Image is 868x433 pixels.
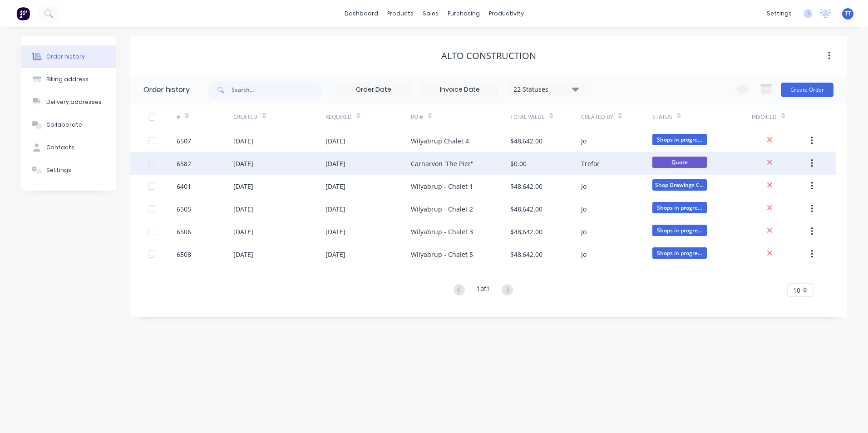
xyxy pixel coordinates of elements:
[752,104,809,129] div: Invoiced
[177,136,191,146] div: 6507
[21,136,116,159] button: Contacts
[233,136,253,146] div: [DATE]
[510,182,542,191] div: $48,642.00
[652,179,707,191] span: Shop Drawings C...
[325,227,345,236] div: [DATE]
[652,104,752,129] div: Status
[325,204,345,214] div: [DATE]
[325,159,345,168] div: [DATE]
[233,104,325,129] div: Created
[652,247,707,259] span: Shops in progre...
[143,84,190,95] div: Order history
[762,7,796,20] div: settings
[233,182,253,191] div: [DATE]
[177,227,191,236] div: 6506
[510,159,527,168] div: $0.00
[581,113,613,121] div: Created By
[443,7,484,20] div: purchasing
[484,7,528,20] div: productivity
[508,84,584,94] div: 22 Statuses
[177,159,191,168] div: 6582
[581,204,587,214] div: Jo
[652,134,707,145] span: Shops in progre...
[510,227,542,236] div: $48,642.00
[510,204,542,214] div: $48,642.00
[21,159,116,182] button: Settings
[411,227,473,236] div: Wilyabrup - Chalet 3
[581,227,587,236] div: Jo
[581,136,587,146] div: Jo
[21,91,116,113] button: Delivery addresses
[845,10,851,18] span: TT
[233,250,253,259] div: [DATE]
[177,204,191,214] div: 6505
[793,285,800,295] span: 10
[46,75,89,84] div: Billing address
[581,250,587,259] div: Jo
[46,166,71,174] div: Settings
[510,104,581,129] div: Total Value
[652,202,707,213] span: Shops in progre...
[46,121,82,129] div: Collaborate
[418,7,443,20] div: sales
[510,136,542,146] div: $48,642.00
[581,159,600,168] div: Trefor
[325,104,411,129] div: Required
[510,113,545,121] div: Total Value
[46,53,85,61] div: Order history
[652,157,707,168] span: Quote
[325,250,345,259] div: [DATE]
[21,113,116,136] button: Collaborate
[177,113,180,121] div: #
[46,143,74,152] div: Contacts
[652,225,707,236] span: Shops in progre...
[340,7,383,20] a: dashboard
[325,136,345,146] div: [DATE]
[233,159,253,168] div: [DATE]
[232,81,321,99] input: Search...
[21,45,116,68] button: Order history
[411,182,473,191] div: Wilyabrup - Chalet 1
[233,227,253,236] div: [DATE]
[383,7,418,20] div: products
[477,284,490,297] div: 1 of 1
[422,83,498,97] input: Invoice Date
[781,83,833,97] button: Create Order
[581,104,652,129] div: Created By
[411,104,510,129] div: PO #
[16,7,30,20] img: Factory
[411,204,473,214] div: Wilyabrup - Chalet 2
[441,50,536,61] div: Alto Construction
[46,98,102,106] div: Delivery addresses
[177,182,191,191] div: 6401
[233,113,257,121] div: Created
[510,250,542,259] div: $48,642.00
[411,250,473,259] div: Wilyabrup - Chalet 5
[21,68,116,91] button: Billing address
[411,159,473,168] div: Carnarvon 'The Pier"
[411,113,423,121] div: PO #
[652,113,672,121] div: Status
[581,182,587,191] div: Jo
[335,83,412,97] input: Order Date
[177,250,191,259] div: 6508
[325,182,345,191] div: [DATE]
[411,136,469,146] div: Wilyabrup Chalet 4
[177,104,233,129] div: #
[325,113,352,121] div: Required
[233,204,253,214] div: [DATE]
[752,113,777,121] div: Invoiced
